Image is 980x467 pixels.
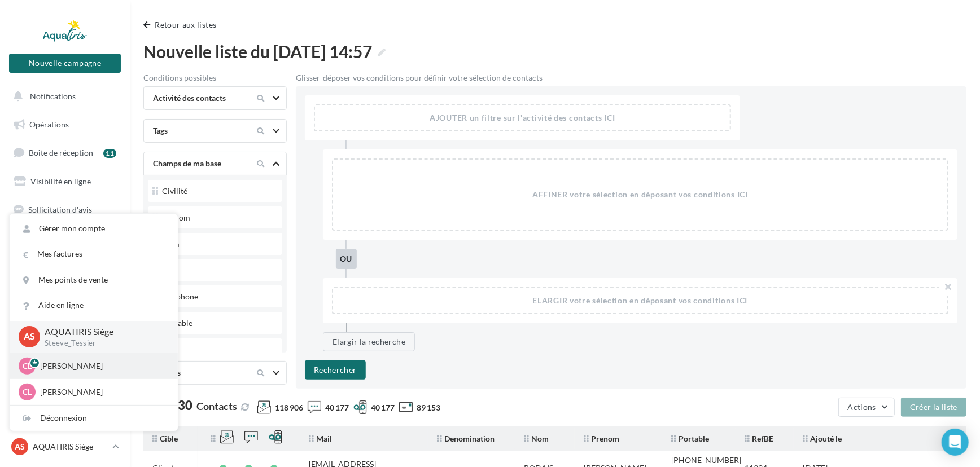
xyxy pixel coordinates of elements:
span: Actions [848,402,876,412]
div: Imports [148,367,243,378]
span: 40 177 [325,402,349,413]
a: Opérations [7,113,123,136]
span: 40 177 [371,402,395,413]
p: Steeve_Tessier [45,338,160,349]
span: Sollicitation d'avis [28,204,92,214]
p: [PERSON_NAME] [40,386,164,398]
span: Portable [671,434,709,443]
div: Conditions possibles [143,74,287,82]
span: 89 153 [417,402,440,413]
a: Visibilité en ligne [7,170,123,193]
div: Telephone [162,293,198,301]
button: Rechercher [305,360,366,380]
a: Aide en ligne [10,293,178,318]
div: Activité des contacts [148,92,243,104]
span: CL [23,360,32,372]
span: Boîte de réception [29,148,93,157]
div: Tags [148,125,243,136]
span: Denomination [437,434,495,443]
span: 118 906 [275,402,303,413]
div: Civilité [162,187,187,195]
a: AS AQUATIRIS Siège [9,436,121,457]
a: Gérer mon compte [10,216,178,241]
a: Docto'Com [7,338,123,362]
button: Nouvelle campagne [9,54,121,73]
span: Contacts [196,400,237,412]
div: [PHONE_NUMBER] [671,456,741,464]
span: Opérations [29,120,69,129]
div: Glisser-déposer vos conditions pour définir votre sélection de contacts [296,74,966,82]
span: AS [24,331,35,343]
a: Mes factures [10,241,178,267]
p: [PERSON_NAME] [40,360,164,372]
span: CL [23,386,32,398]
span: Nouvelle liste du [DATE] 14:57 [143,41,386,62]
span: Cible [152,434,178,443]
span: Mail [309,434,332,443]
button: Actions [838,398,895,417]
div: Champs de ma base [148,158,243,169]
a: Calendrier [7,310,123,333]
p: AQUATIRIS Siège [33,441,108,452]
span: AS [15,441,25,452]
a: Campagnes [7,226,123,249]
p: AQUATIRIS Siège [45,325,160,338]
button: Créer la liste [901,398,966,417]
button: Elargir la recherche [323,332,415,351]
div: ou [336,249,357,269]
div: Open Intercom Messenger [942,429,969,456]
span: Prenom [584,434,619,443]
div: 11 [103,149,116,158]
a: Médiathèque [7,282,123,306]
a: Mes points de vente [10,267,178,293]
span: Nom [524,434,549,443]
span: Notifications [30,91,76,101]
div: Déconnexion [10,406,178,431]
span: RefBE [745,434,773,443]
a: Sollicitation d'avis [7,198,123,222]
span: Ajouté le [803,434,842,443]
button: Retour aux listes [143,18,221,32]
a: Boîte de réception11 [7,140,123,165]
button: Notifications [7,85,119,108]
span: Visibilité en ligne [30,177,91,186]
a: Contacts [7,254,123,277]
